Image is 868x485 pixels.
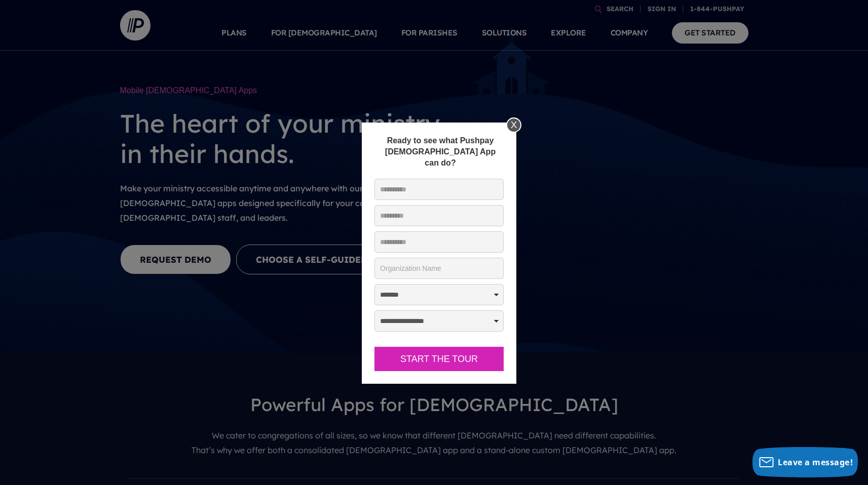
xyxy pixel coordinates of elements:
[374,135,506,169] div: Ready to see what Pushpay [DEMOGRAPHIC_DATA] App can do?
[374,258,504,279] input: Organization Name
[506,117,521,133] div: X
[752,447,858,477] button: Leave a message!
[778,457,853,468] span: Leave a message!
[374,347,504,372] button: Start the Tour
